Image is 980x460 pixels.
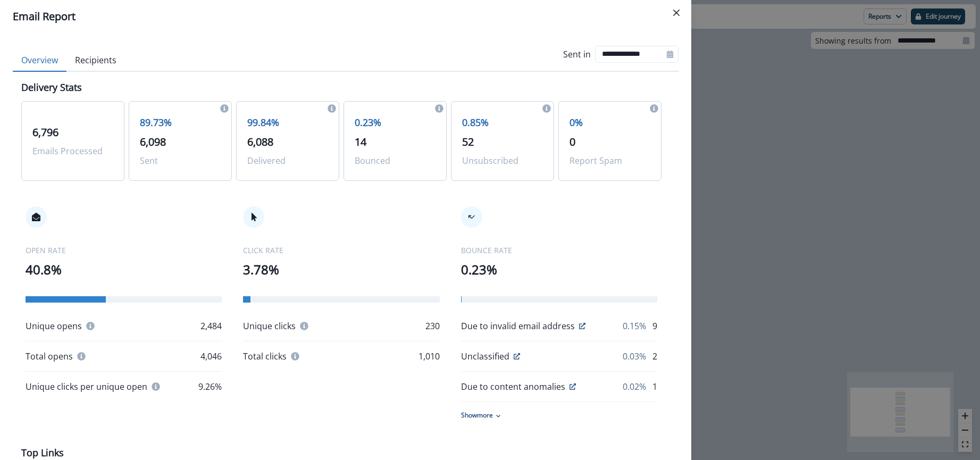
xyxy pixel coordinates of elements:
p: Delivery Stats [21,80,82,95]
p: 0.23% [355,115,435,130]
p: 230 [425,320,440,332]
p: 89.73% [140,115,221,130]
p: 0.02% [623,380,646,393]
p: 3.78% [243,260,439,279]
p: 2,484 [200,320,222,332]
p: Top Links [21,446,64,460]
p: 1,010 [418,350,440,363]
button: Recipients [66,49,125,72]
button: Close [668,4,685,21]
p: OPEN RATE [26,245,222,256]
p: 9.26% [198,380,222,393]
p: 0.15% [623,320,646,332]
p: Unique clicks [243,320,296,332]
span: 14 [355,135,366,149]
p: Delivered [247,154,328,167]
p: Unique clicks per unique open [26,380,147,393]
p: Due to content anomalies [461,380,565,393]
p: Report Spam [569,154,650,167]
p: BOUNCE RATE [461,245,657,256]
span: 0 [569,135,575,149]
p: Total opens [26,350,73,363]
p: 0.85% [462,115,543,130]
p: Unclassified [461,350,509,363]
p: 1 [652,380,657,393]
p: 9 [652,320,657,332]
p: Unique opens [26,320,82,332]
p: Emails Processed [32,145,113,157]
p: 40.8% [26,260,222,279]
p: 0% [569,115,650,130]
p: 4,046 [200,350,222,363]
div: Email Report [13,9,679,24]
span: 6,796 [32,125,58,139]
p: 0.03% [623,350,646,363]
span: 6,098 [140,135,166,149]
button: Overview [13,49,66,72]
p: 2 [652,350,657,363]
p: Sent [140,154,221,167]
p: Total clicks [243,350,287,363]
p: 99.84% [247,115,328,130]
p: Unsubscribed [462,154,543,167]
p: Show more [461,411,493,420]
p: Bounced [355,154,435,167]
span: 52 [462,135,474,149]
span: 6,088 [247,135,273,149]
p: 0.23% [461,260,657,279]
p: CLICK RATE [243,245,439,256]
p: Due to invalid email address [461,320,575,332]
p: Sent in [563,48,591,61]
